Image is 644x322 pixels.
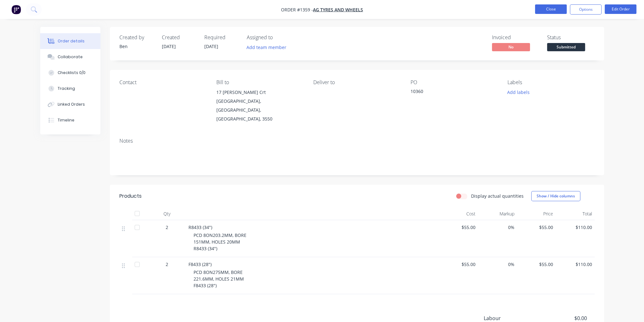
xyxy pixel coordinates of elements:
span: [DATE] [162,43,176,49]
div: PO [411,79,497,85]
div: Tracking [58,86,75,91]
span: $55.00 [520,261,553,268]
span: Order #1359 - [281,7,313,13]
button: Checklists 0/0 [40,65,100,81]
div: Checklists 0/0 [58,70,86,76]
div: Ben [119,43,154,50]
div: Order details [58,38,85,44]
div: Products [119,192,142,200]
span: PCD 8ON275MM, BORE 221.6MM, HOLES 21MM F8433 (28") [194,269,244,288]
span: Submitted [547,43,585,51]
div: Deliver to [313,79,400,85]
div: Created [162,34,197,40]
button: Add team member [243,43,290,52]
button: Add labels [504,88,533,96]
span: $55.00 [520,224,553,231]
span: 2 [166,261,168,268]
button: Order details [40,33,100,49]
span: No [492,43,530,51]
button: Add team member [247,43,290,52]
span: [DATE] [204,43,218,49]
span: PCD 8ON203.2MM, BORE 151MM, HOLES 20MM R8433 (34") [194,232,246,251]
span: 0% [481,224,514,231]
span: F8433 (28") [188,261,212,267]
div: [GEOGRAPHIC_DATA], [GEOGRAPHIC_DATA], [GEOGRAPHIC_DATA], 3550 [216,97,303,123]
button: Show / Hide columns [531,191,580,201]
div: 17 [PERSON_NAME] Crt [216,88,303,97]
div: Labels [507,79,594,85]
div: Invoiced [492,34,539,40]
a: AG Tyres and Wheels [313,7,363,13]
div: Price [517,207,556,220]
span: Labour [484,314,540,322]
span: $110.00 [558,224,592,231]
button: Collaborate [40,49,100,65]
button: Timeline [40,112,100,128]
button: Tracking [40,81,100,96]
div: Assigned to [247,34,310,40]
div: Linked Orders [58,102,85,107]
div: Cost [439,207,478,220]
div: Timeline [58,117,74,123]
div: 17 [PERSON_NAME] Crt[GEOGRAPHIC_DATA], [GEOGRAPHIC_DATA], [GEOGRAPHIC_DATA], 3550 [216,88,303,123]
div: Collaborate [58,54,83,60]
div: Contact [119,79,206,85]
span: $0.00 [540,314,587,322]
div: Status [547,34,595,40]
div: Required [204,34,239,40]
img: Factory [11,5,21,14]
span: $55.00 [442,261,476,268]
button: Submitted [547,43,585,53]
div: Bill to [216,79,303,85]
div: Notes [119,138,595,144]
span: $110.00 [558,261,592,268]
button: Linked Orders [40,96,100,112]
div: Markup [478,207,517,220]
label: Display actual quantities [471,193,524,199]
div: 10360 [411,88,490,97]
div: Created by [119,34,154,40]
button: Options [570,4,602,15]
div: Total [556,207,595,220]
span: 0% [481,261,514,268]
div: Qty [148,207,186,220]
span: R8433 (34") [188,224,212,230]
span: 2 [166,224,168,231]
span: $55.00 [442,224,476,231]
button: Close [535,4,567,14]
button: Edit Order [605,4,636,14]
